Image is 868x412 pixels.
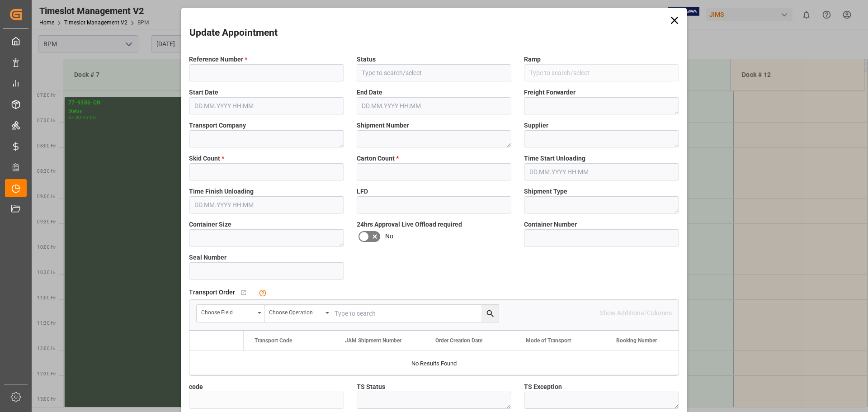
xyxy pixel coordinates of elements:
[345,337,401,344] span: JAM Shipment Number
[189,26,278,40] h2: Update Appointment
[524,220,577,229] span: Container Number
[524,187,567,196] span: Shipment Type
[357,154,399,163] span: Carton Count
[264,305,332,322] button: open menu
[385,232,393,241] span: No
[524,154,585,163] span: Time Start Unloading
[197,305,264,322] button: open menu
[332,305,499,322] input: Type to search
[255,337,292,344] span: Transport Code
[524,88,576,97] span: Freight Forwarder
[357,64,512,81] input: Type to search/select
[189,55,247,64] span: Reference Number
[524,121,548,130] span: Supplier
[189,253,226,262] span: Seal Number
[189,288,235,297] span: Transport Order
[357,220,462,229] span: 24hrs Approval Live Offload required
[189,220,231,229] span: Container Size
[435,337,482,344] span: Order Creation Date
[357,97,512,114] input: DD.MM.YYYY HH:MM
[269,306,322,317] div: Choose Operation
[189,187,254,196] span: Time Finish Unloading
[357,88,382,97] span: End Date
[524,382,562,392] span: TS Exception
[524,64,679,81] input: Type to search/select
[189,196,344,213] input: DD.MM.YYYY HH:MM
[357,187,368,196] span: LFD
[189,121,246,130] span: Transport Company
[524,55,541,64] span: Ramp
[201,306,255,317] div: Choose field
[481,305,499,322] button: search button
[189,88,218,97] span: Start Date
[357,382,385,392] span: TS Status
[357,55,376,64] span: Status
[526,337,571,344] span: Mode of Transport
[357,121,409,130] span: Shipment Number
[616,337,657,344] span: Booking Number
[524,163,679,180] input: DD.MM.YYYY HH:MM
[189,97,344,114] input: DD.MM.YYYY HH:MM
[189,154,224,163] span: Skid Count
[189,382,203,392] span: code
